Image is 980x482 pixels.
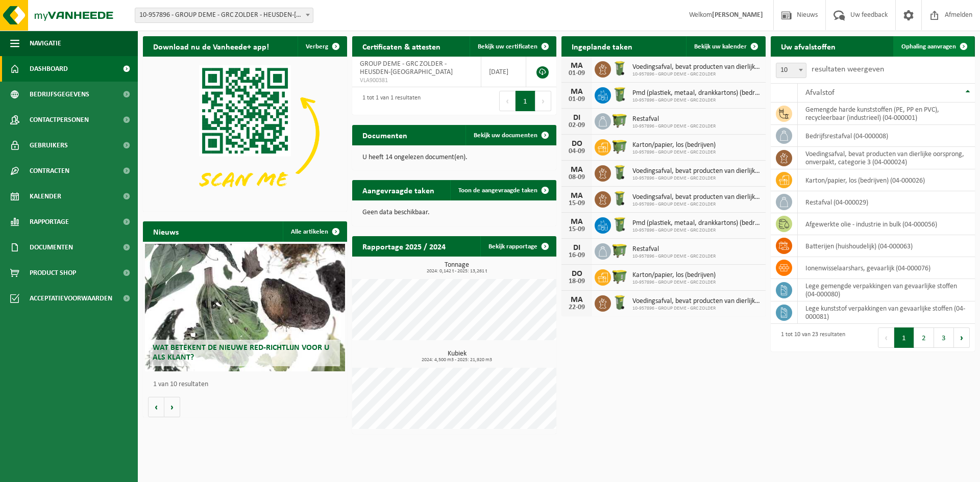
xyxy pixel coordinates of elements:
[798,103,975,125] td: gemengde harde kunststoffen (PE, PP en PVC), recycleerbaar (industrieel) (04-000001)
[352,180,445,200] h2: Aangevraagde taken
[567,304,587,311] div: 22-09
[362,209,546,216] p: Geen data beschikbaar.
[632,149,716,156] span: 10-957896 - GROUP DEME - GRC ZOLDER
[499,91,516,111] button: Previous
[143,57,347,210] img: Download de VHEPlus App
[561,36,643,56] h2: Ingeplande taken
[567,278,587,285] div: 18-09
[611,216,628,233] img: WB-0240-HPE-GN-50
[567,122,587,129] div: 02-09
[632,115,716,123] span: Restafval
[798,191,975,213] td: restafval (04-000029)
[632,123,716,130] span: 10-957896 - GROUP DEME - GRC ZOLDER
[283,221,346,242] a: Alle artikelen
[611,86,628,103] img: WB-0240-HPE-GN-50
[360,60,453,76] span: GROUP DEME - GRC ZOLDER - HEUSDEN-[GEOGRAPHIC_DATA]
[611,164,628,181] img: WB-0140-HPE-GN-50
[535,91,551,111] button: Next
[632,227,761,234] span: 10-957896 - GROUP DEME - GRC ZOLDER
[30,31,61,56] span: Navigatie
[135,8,313,23] span: 10-957896 - GROUP DEME - GRC ZOLDER - HEUSDEN-ZOLDER
[352,236,456,256] h2: Rapportage 2025 / 2024
[360,77,473,85] span: VLA900381
[567,296,587,304] div: MA
[893,36,974,57] a: Ophaling aanvragen
[632,167,761,175] span: Voedingsafval, bevat producten van dierlijke oorsprong, onverpakt, categorie 3
[567,96,587,103] div: 01-09
[611,268,628,285] img: WB-1100-HPE-GN-50
[450,180,555,200] a: Toon de aangevraagde taken
[480,236,555,257] a: Bekijk rapportage
[632,280,716,286] span: 10-957896 - GROUP DEME - GRC ZOLDER
[776,63,806,78] span: 10
[30,158,69,184] span: Contracten
[516,91,535,111] button: 1
[478,43,537,50] span: Bekijk uw certificaten
[567,148,587,155] div: 04-09
[306,43,328,50] span: Verberg
[458,187,537,194] span: Toon de aangevraagde taken
[798,125,975,147] td: bedrijfsrestafval (04-000008)
[798,147,975,169] td: voedingsafval, bevat producten van dierlijke oorsprong, onverpakt, categorie 3 (04-000024)
[632,71,761,78] span: 10-957896 - GROUP DEME - GRC ZOLDER
[567,88,587,96] div: MA
[776,63,806,78] span: 10
[567,114,587,122] div: DI
[567,200,587,207] div: 15-09
[30,56,68,82] span: Dashboard
[805,89,835,97] span: Afvalstof
[878,327,894,348] button: Previous
[798,235,975,257] td: batterijen (huishoudelijk) (04-000063)
[771,36,846,56] h2: Uw afvalstoffen
[153,344,329,362] span: Wat betekent de nieuwe RED-richtlijn voor u als klant?
[632,297,761,306] span: Voedingsafval, bevat producten van dierlijke oorsprong, onverpakt, categorie 3
[30,184,61,209] span: Kalender
[567,174,587,181] div: 08-09
[798,213,975,235] td: afgewerkte olie - industrie in bulk (04-000056)
[474,132,537,139] span: Bekijk uw documenten
[357,350,556,363] h3: Kubiek
[30,209,69,235] span: Rapportage
[632,141,716,149] span: Karton/papier, los (bedrijven)
[776,326,845,349] div: 1 tot 10 van 23 resultaten
[567,244,587,252] div: DI
[362,154,546,161] p: U heeft 14 ongelezen document(en).
[567,270,587,278] div: DO
[894,327,914,348] button: 1
[798,301,975,324] td: lege kunststof verpakkingen van gevaarlijke stoffen (04-000081)
[567,252,587,259] div: 16-09
[143,36,279,56] h2: Download nu de Vanheede+ app!
[632,175,761,182] span: 10-957896 - GROUP DEME - GRC ZOLDER
[148,397,164,417] button: Vorige
[567,70,587,77] div: 01-09
[567,166,587,174] div: MA
[30,107,89,133] span: Contactpersonen
[30,260,76,286] span: Product Shop
[164,397,180,417] button: Volgende
[632,89,761,97] span: Pmd (plastiek, metaal, drankkartons) (bedrijven)
[143,221,189,241] h2: Nieuws
[632,63,761,71] span: Voedingsafval, bevat producten van dierlijke oorsprong, onverpakt, categorie 3
[145,244,345,371] a: Wat betekent de nieuwe RED-richtlijn voor u als klant?
[357,269,556,274] span: 2024: 0,142 t - 2025: 13,261 t
[567,192,587,200] div: MA
[611,112,628,129] img: WB-1100-HPE-GN-50
[632,201,761,208] span: 10-957896 - GROUP DEME - GRC ZOLDER
[914,327,934,348] button: 2
[135,8,313,22] span: 10-957896 - GROUP DEME - GRC ZOLDER - HEUSDEN-ZOLDER
[153,381,342,388] p: 1 van 10 resultaten
[481,57,526,87] td: [DATE]
[632,253,716,260] span: 10-957896 - GROUP DEME - GRC ZOLDER
[632,97,761,104] span: 10-957896 - GROUP DEME - GRC ZOLDER
[567,140,587,148] div: DO
[352,36,451,56] h2: Certificaten & attesten
[611,242,628,259] img: WB-1100-HPE-GN-50
[567,62,587,70] div: MA
[812,65,884,73] label: resultaten weergeven
[694,43,747,50] span: Bekijk uw kalender
[30,235,73,260] span: Documenten
[611,294,628,311] img: WB-0140-HPE-GN-50
[798,257,975,279] td: ionenwisselaarshars, gevaarlijk (04-000076)
[352,125,418,145] h2: Documenten
[611,190,628,207] img: WB-0140-HPE-GN-50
